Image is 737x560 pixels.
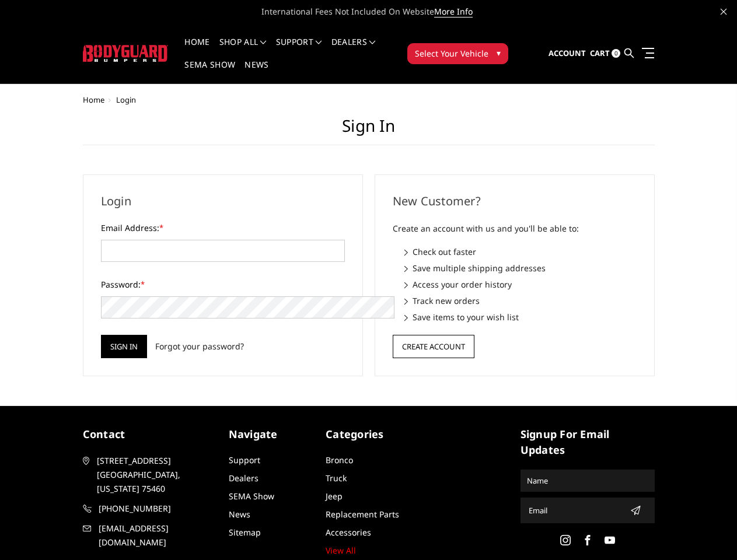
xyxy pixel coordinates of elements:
[521,426,655,458] h5: signup for email updates
[404,278,637,290] li: Access your order history
[83,502,217,516] a: [PHONE_NUMBER]
[219,38,267,61] a: shop all
[101,335,147,358] input: Sign in
[404,311,637,323] li: Save items to your wish list
[522,471,653,490] input: Name
[326,545,356,556] a: View All
[229,527,261,538] a: Sitemap
[590,38,620,69] a: Cart 0
[244,61,268,83] a: News
[83,521,217,549] a: [EMAIL_ADDRESS][DOMAIN_NAME]
[331,38,376,61] a: Dealers
[415,47,488,60] span: Select Your Vehicle
[83,426,217,442] h5: contact
[326,491,343,502] a: Jeep
[393,335,474,358] button: Create Account
[393,192,637,210] h2: New Customer?
[101,192,345,210] h2: Login
[276,38,322,61] a: Support
[101,278,345,290] label: Password:
[393,222,637,236] p: Create an account with us and you'll be able to:
[83,45,169,62] img: BODYGUARD BUMPERS
[83,116,655,145] h1: Sign in
[116,94,136,105] span: Login
[101,222,345,234] label: Email Address:
[612,49,620,58] span: 0
[229,473,259,484] a: Dealers
[407,43,508,64] button: Select Your Vehicle
[229,509,250,520] a: News
[590,48,610,58] span: Cart
[99,521,216,549] span: [EMAIL_ADDRESS][DOMAIN_NAME]
[99,502,216,516] span: [PHONE_NUMBER]
[184,38,209,61] a: Home
[326,527,371,538] a: Accessories
[326,454,353,466] a: Bronco
[434,6,473,17] a: More Info
[97,454,215,496] span: [STREET_ADDRESS] [GEOGRAPHIC_DATA], [US_STATE] 75460
[524,501,626,520] input: Email
[393,339,474,351] a: Create Account
[326,426,411,442] h5: Categories
[326,509,399,520] a: Replacement Parts
[229,491,274,502] a: SEMA Show
[229,454,260,466] a: Support
[404,295,637,307] li: Track new orders
[497,47,501,59] span: ▾
[155,340,244,352] a: Forgot your password?
[404,262,637,274] li: Save multiple shipping addresses
[184,61,235,83] a: SEMA Show
[404,246,637,258] li: Check out faster
[229,426,315,442] h5: Navigate
[549,48,586,58] span: Account
[549,38,586,69] a: Account
[326,473,347,484] a: Truck
[679,504,737,560] iframe: Chat Widget
[83,94,104,105] a: Home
